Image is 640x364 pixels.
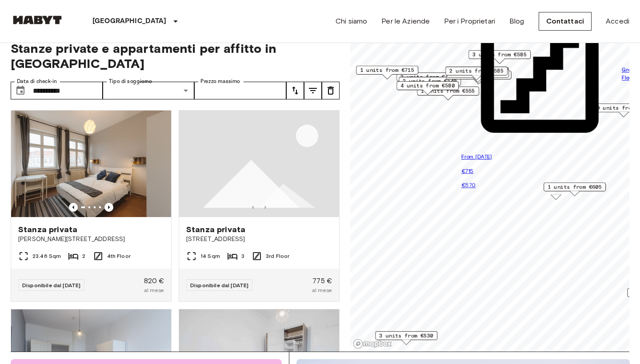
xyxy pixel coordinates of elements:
[17,78,57,85] label: Data di check-in
[396,72,459,86] div: Map marker
[312,276,332,286] span: 775 €
[399,77,461,91] div: Map marker
[375,331,437,345] div: Map marker
[336,16,367,27] a: Chi siamo
[379,332,433,340] span: 3 units from €530
[444,16,495,27] a: Per i Proprietari
[445,67,508,80] div: Map marker
[360,66,414,74] span: 1 units from €715
[144,276,164,286] span: 820 €
[11,110,172,302] a: Marketing picture of unit DE-01-267-001-02HPrevious imagePrevious imageStanza privata[PERSON_NAME...
[304,82,322,99] button: tune
[190,282,248,289] span: Disponibile dal [DATE]
[286,82,304,99] button: tune
[107,252,131,260] span: 4th Floor
[186,235,332,244] span: [STREET_ADDRESS]
[69,203,78,212] button: Previous image
[104,203,113,212] button: Previous image
[109,78,152,85] label: Tipo di soggiorno
[92,16,167,27] p: [GEOGRAPHIC_DATA]
[18,235,164,244] span: [PERSON_NAME][STREET_ADDRESS]
[22,282,80,289] span: Disponibile dal [DATE]
[449,67,504,75] span: 2 units from €585
[11,111,171,217] img: Marketing picture of unit DE-01-267-001-02H
[403,77,457,85] span: 2 units from €540
[509,16,524,27] a: Blog
[461,153,492,160] span: From [DATE]
[200,252,220,260] span: 14 Sqm
[322,82,340,99] button: tune
[179,110,340,302] a: Placeholder imagePrevious imagePrevious imageStanza privata[STREET_ADDRESS]14 Sqm33rd FloorDispon...
[400,82,455,90] span: 4 units from €580
[18,224,77,235] span: Stanza privata
[200,78,240,85] label: Prezzo massimo
[186,224,245,235] span: Stanza privata
[396,81,459,95] div: Map marker
[266,252,289,260] span: 3rd Floor
[400,73,455,81] span: 2 units from €495
[350,30,629,352] canvas: Map
[144,286,164,294] span: al mese
[356,66,418,79] div: Map marker
[11,41,340,71] span: Stanze private e appartamenti per affitto in [GEOGRAPHIC_DATA]
[11,16,64,24] img: Habyt
[12,82,29,99] button: Choose date, selected date is 16 Aug 2025
[32,252,61,260] span: 23.46 Sqm
[82,252,85,260] span: 2
[241,252,244,260] span: 3
[312,286,332,294] span: al mese
[353,339,392,349] a: Mapbox logo
[179,111,339,217] img: Placeholder image
[606,16,629,27] a: Accedi
[539,12,592,31] a: Contattaci
[381,16,430,27] a: Per le Aziende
